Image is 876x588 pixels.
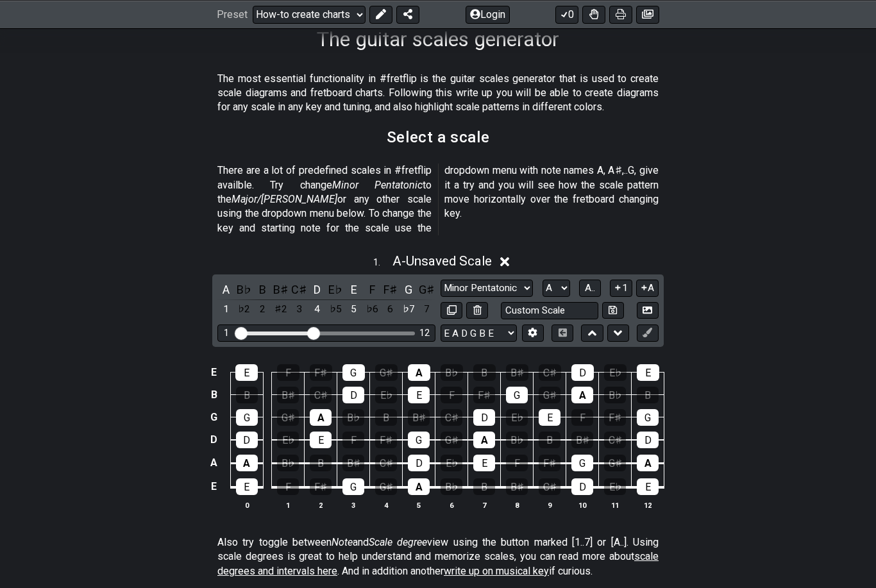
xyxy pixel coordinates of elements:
[273,281,289,298] div: toggle pitch class
[310,432,332,448] div: E
[310,455,332,471] div: B
[277,432,299,448] div: E♭
[206,428,222,451] td: D
[342,455,364,471] div: B♯
[599,498,632,512] th: 11
[539,432,560,448] div: B
[217,72,659,115] p: The most essential functionality in #fretflip is the guitar scales generator that is used to crea...
[408,387,430,403] div: E
[408,432,430,448] div: G
[272,498,305,512] th: 1
[473,455,495,471] div: E
[604,478,626,495] div: E♭
[392,253,492,269] span: A - Unsaved Scale
[291,301,307,318] div: toggle scale degree
[604,409,626,426] div: F♯
[555,5,578,23] button: 0
[236,409,258,426] div: G
[419,301,435,318] div: toggle scale degree
[342,432,364,448] div: F
[254,281,271,298] div: toggle pitch class
[342,409,364,426] div: B♭
[602,302,624,319] button: Store user defined scale
[236,301,253,318] div: toggle scale degree
[217,324,435,342] div: Visible fret range
[332,536,353,548] em: Note
[506,364,528,381] div: B♯
[604,387,626,403] div: B♭
[408,455,430,471] div: D
[539,364,561,381] div: C♯
[473,478,495,495] div: B
[369,5,392,23] button: Edit Preset
[236,478,258,495] div: E
[309,281,326,298] div: toggle pitch class
[441,478,462,495] div: B♭
[636,280,659,297] button: A
[373,256,392,270] span: 1 .
[632,498,664,512] th: 12
[473,409,495,426] div: D
[346,301,362,318] div: toggle scale degree
[273,301,289,318] div: toggle scale degree
[581,324,603,342] button: Move up
[473,432,495,448] div: A
[636,5,659,23] button: Create image
[444,565,549,577] span: write up on musical key
[375,455,397,471] div: C♯
[607,324,629,342] button: Move down
[501,498,534,512] th: 8
[571,409,593,426] div: F
[585,282,595,294] span: A..
[396,5,419,23] button: Share Preset
[435,498,468,512] th: 6
[375,387,397,403] div: E♭
[571,387,593,403] div: A
[342,478,364,495] div: G
[206,362,222,384] td: E
[571,455,593,471] div: G
[539,455,560,471] div: F♯
[522,324,544,342] button: Edit Tuning
[604,364,627,381] div: E♭
[604,455,626,471] div: G♯
[408,409,430,426] div: B♯
[364,281,380,298] div: toggle pitch class
[375,409,397,426] div: B
[419,281,435,298] div: toggle pitch class
[206,475,222,499] td: E
[206,451,222,475] td: A
[441,302,462,319] button: Copy
[224,328,229,339] div: 1
[571,432,593,448] div: B♯
[375,478,397,495] div: G♯
[236,387,258,403] div: B
[236,281,253,298] div: toggle pitch class
[217,535,659,578] p: Also try toggle between and view using the button marked [1..7] or [A..]. Using scale degrees is ...
[637,455,659,471] div: A
[637,432,659,448] div: D
[217,164,659,235] p: There are a lot of predefined scales in #fretflip availble. Try change to the or any other scale ...
[473,387,495,403] div: F♯
[310,364,332,381] div: F♯
[609,5,632,23] button: Print
[441,387,462,403] div: F
[217,301,234,318] div: toggle scale degree
[375,432,397,448] div: F♯
[277,455,299,471] div: B♭
[441,280,533,297] select: Scale
[277,478,299,495] div: F
[604,432,626,448] div: C♯
[305,498,337,512] th: 2
[400,301,417,318] div: toggle scale degree
[342,364,365,381] div: G
[441,455,462,471] div: E♭
[291,281,307,298] div: toggle pitch class
[637,387,659,403] div: B
[473,364,496,381] div: B
[466,5,510,23] button: Login
[277,409,299,426] div: G♯
[236,432,258,448] div: D
[419,328,430,339] div: 12
[254,301,271,318] div: toggle scale degree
